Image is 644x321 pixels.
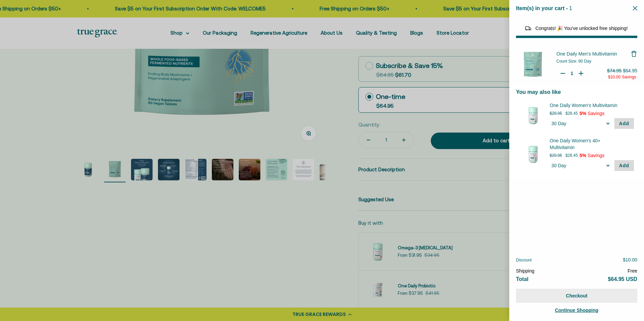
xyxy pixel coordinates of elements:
a: One Daily Men's Multivitamin [556,50,631,57]
span: Savings [588,153,605,158]
button: Add [614,160,634,171]
span: 5% [579,153,586,158]
span: Add [619,163,629,168]
span: One Daily Women's Multivitamin [550,102,625,109]
span: $64.95 USD [608,276,637,282]
span: $10.00 [623,257,637,262]
span: Free [627,268,637,274]
span: 1 [569,5,572,11]
span: Count Size: 90 Day [556,59,591,64]
span: Savings [588,111,605,116]
button: Add [614,118,634,129]
span: $64.95 [623,68,637,73]
span: Congrats! 🎉 You've unlocked free shipping! [535,26,627,31]
a: Continue Shopping [516,306,637,314]
span: Total [516,276,528,282]
img: One Daily Men&#39;s Multivitamin - 90 Day [516,48,550,82]
p: $28.45 [566,110,578,117]
p: $28.45 [566,152,578,159]
span: You may also like [516,89,561,95]
span: One Daily Women's 40+ Multivitamin [550,137,625,151]
span: Savings [622,75,636,79]
div: One Daily Women's Multivitamin [550,102,634,109]
input: Quantity for One Daily Men's Multivitamin [569,70,575,77]
span: $74.95 [607,68,621,73]
span: $10.00 [608,75,620,79]
p: $29.95 [550,152,562,159]
span: Continue Shopping [555,308,598,313]
img: 30 Day [519,102,546,129]
img: 30 Day [519,141,546,168]
button: Checkout [516,289,637,303]
span: Discount [516,258,532,262]
span: 5% [579,111,586,116]
button: Close [633,5,637,11]
span: One Daily Men's Multivitamin [556,51,617,57]
img: Reward bar icon image [524,24,532,32]
span: Shipping [516,268,535,274]
p: $29.95 [550,110,562,117]
div: One Daily Women's 40+ Multivitamin [550,137,634,151]
span: Add [619,121,629,126]
button: Remove One Daily Men's Multivitamin [631,50,637,57]
span: Item(s) in your cart - [516,5,568,11]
